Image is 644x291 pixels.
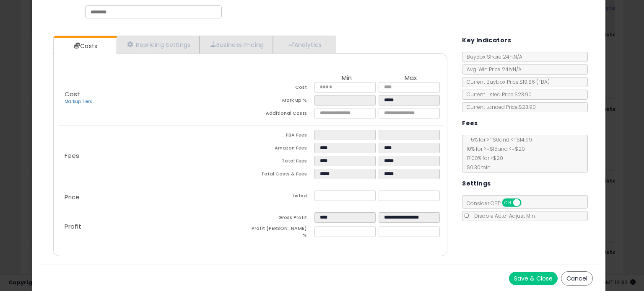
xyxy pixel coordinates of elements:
[520,199,534,206] span: OFF
[561,271,593,286] button: Cancel
[462,118,478,129] h5: Fees
[462,200,532,207] span: Consider CPT:
[462,145,525,152] span: 10 % for >= $15 and <= $20
[462,178,491,189] h5: Settings
[462,155,503,162] span: 17.00 % for > $20
[519,78,550,85] span: $19.86
[58,223,250,230] p: Profit
[462,164,491,171] span: $0.30 min
[379,75,443,82] th: Max
[462,35,511,46] h5: Key Indicators
[250,143,314,156] td: Amazon Fees
[54,38,116,54] a: Costs
[58,194,250,201] p: Price
[462,53,522,60] span: BuyBox Share 24h: N/A
[314,75,379,82] th: Min
[462,91,532,98] span: Current Listed Price: $23.90
[250,130,314,143] td: FBA Fees
[65,98,92,105] a: Markup Tiers
[200,36,273,53] a: Business Pricing
[509,272,558,285] button: Save & Close
[250,191,314,203] td: Listed
[462,78,550,85] span: Current Buybox Price:
[503,199,513,206] span: ON
[467,136,532,143] span: 5 % for >= $0 and <= $14.99
[58,152,250,159] p: Fees
[250,225,314,241] td: Profit [PERSON_NAME] %
[470,212,535,219] span: Disable Auto-Adjust Min
[250,82,314,95] td: Cost
[250,108,314,121] td: Additional Costs
[536,78,550,85] span: ( FBA )
[250,212,314,225] td: Gross Profit
[273,36,335,53] a: Analytics
[250,169,314,182] td: Total Costs & Fees
[250,95,314,108] td: Mark up %
[117,36,200,53] a: Repricing Settings
[250,156,314,169] td: Total Fees
[462,66,522,73] span: Avg. Win Price 24h: N/A
[58,91,250,105] p: Cost
[462,103,536,111] span: Current Landed Price: $23.90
